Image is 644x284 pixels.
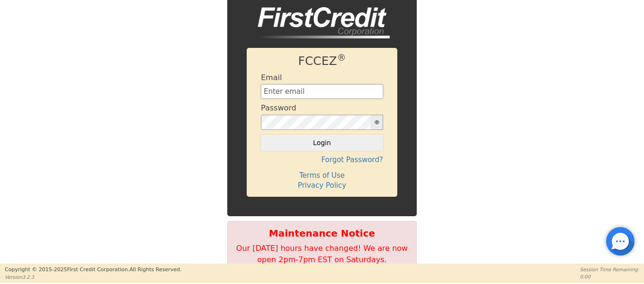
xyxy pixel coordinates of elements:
h4: Privacy Policy [261,181,383,190]
p: Version 3.2.3 [5,274,181,281]
input: Enter email [261,84,383,99]
h4: Forgot Password? [261,156,383,164]
span: Our [DATE] hours have changed! We are now open 2pm-7pm EST on Saturdays. [236,244,408,264]
span: All Rights Reserved. [129,266,181,273]
input: password [261,115,371,130]
h4: Password [261,103,296,112]
h4: Terms of Use [261,171,383,180]
sup: ® [337,53,346,63]
b: Maintenance Notice [233,226,411,240]
h1: FCCEZ [261,54,383,68]
button: Login [261,135,383,151]
p: 0:00 [580,273,639,280]
img: logo-CMu_cnol.png [247,7,390,38]
p: Session Time Remaining: [580,266,639,273]
p: Copyright © 2015- 2025 First Credit Corporation. [5,266,181,274]
h4: Email [261,73,282,82]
